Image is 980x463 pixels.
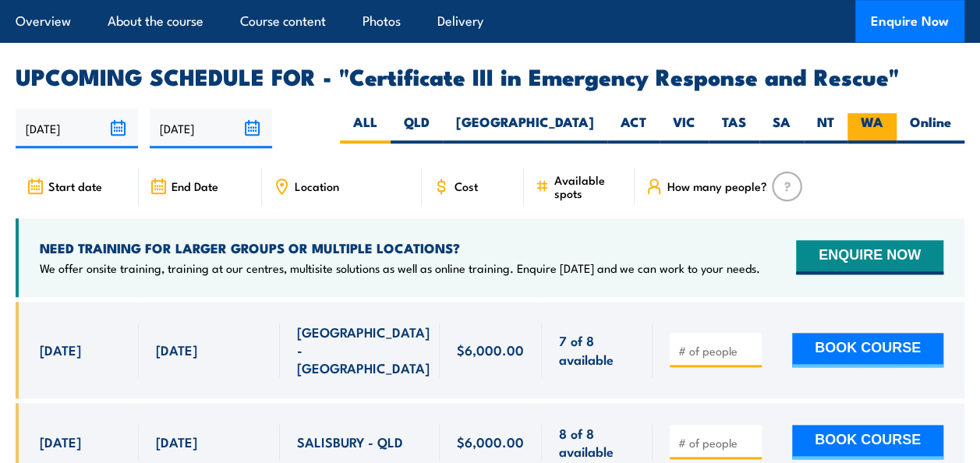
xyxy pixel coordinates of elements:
[457,433,524,451] span: $6,000.00
[172,179,218,193] span: End Date
[667,179,767,193] span: How many people?
[796,240,943,274] button: ENQUIRE NOW
[16,108,138,148] input: From date
[847,113,897,143] label: WA
[559,331,635,368] span: 7 of 8 available
[40,260,760,276] p: We offer onsite training, training at our centres, multisite solutions as well as online training...
[40,433,81,451] span: [DATE]
[660,113,709,143] label: VIC
[443,113,607,143] label: [GEOGRAPHIC_DATA]
[391,113,443,143] label: QLD
[156,433,197,451] span: [DATE]
[897,113,964,143] label: Online
[607,113,660,143] label: ACT
[455,179,478,193] span: Cost
[678,435,756,451] input: # of people
[554,173,624,200] span: Available spots
[804,113,847,143] label: NT
[559,424,635,461] span: 8 of 8 available
[16,65,964,86] h2: UPCOMING SCHEDULE FOR - "Certificate III in Emergency Response and Rescue"
[48,179,102,193] span: Start date
[295,179,339,193] span: Location
[457,341,524,359] span: $6,000.00
[156,341,197,359] span: [DATE]
[340,113,391,143] label: ALL
[150,108,272,148] input: To date
[709,113,759,143] label: TAS
[759,113,804,143] label: SA
[678,343,756,359] input: # of people
[792,333,943,367] button: BOOK COURSE
[40,341,81,359] span: [DATE]
[792,425,943,459] button: BOOK COURSE
[40,239,760,256] h4: NEED TRAINING FOR LARGER GROUPS OR MULTIPLE LOCATIONS?
[297,323,430,377] span: [GEOGRAPHIC_DATA] - [GEOGRAPHIC_DATA]
[297,433,403,451] span: SALISBURY - QLD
